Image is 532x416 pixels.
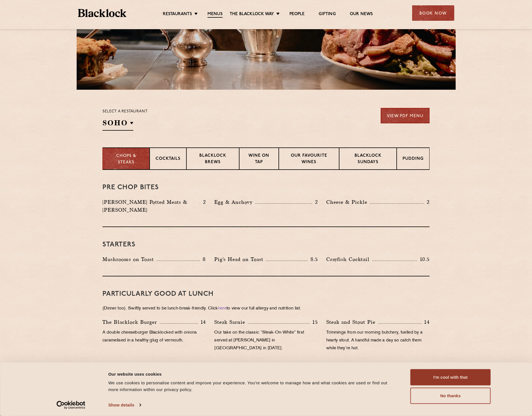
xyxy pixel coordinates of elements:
[102,184,430,191] h3: Pre Chop Bites
[156,156,181,163] p: Cocktails
[403,156,424,163] p: Pudding
[200,198,206,206] p: 2
[345,153,391,166] p: Blacklock Sundays
[319,11,335,17] a: Gifting
[109,153,144,166] p: Chops & Steaks
[421,318,430,326] p: 14
[214,198,255,206] p: Egg & Anchovy
[424,198,430,206] p: 2
[214,255,266,263] p: Pig's Head on Toast
[350,11,373,17] a: Our News
[214,329,318,352] p: Our take on the classic “Steak-On-White” first served at [PERSON_NAME] in [GEOGRAPHIC_DATA] in [D...
[108,371,398,377] div: Our website uses cookies
[410,388,491,404] button: No thanks
[326,318,378,326] p: Steak and Stout Pie
[381,108,430,123] a: View PDF Menu
[214,318,248,326] p: Steak Sarnie
[198,318,206,326] p: 14
[102,318,160,326] p: The Blacklock Burger
[102,198,200,214] p: [PERSON_NAME] Potted Meats & [PERSON_NAME]
[326,329,430,352] p: Trimmings from our morning butchery, fuelled by a hearty stout. A handful made a day so catch the...
[410,369,491,385] button: I'm cool with that
[102,305,430,313] p: (Dinner too). Swiftly served to be lunch-break-friendly. Click to view our full allergy and nutri...
[163,11,192,17] a: Restaurants
[245,153,273,166] p: Wine on Tap
[310,318,318,326] p: 15
[207,11,223,18] a: Menus
[192,153,233,166] p: Blacklock Brews
[102,329,206,345] p: A double cheeseburger Blacklocked with onions caramelised in a healthy glug of vermouth.
[308,256,318,263] p: 8.5
[102,241,430,248] h3: Starters
[230,11,274,17] a: The Blacklock Way
[46,401,95,409] a: Usercentrics Cookiebot - opens in a new window
[326,198,370,206] p: Cheese & Pickle
[108,380,398,393] div: We use cookies to personalise content and improve your experience. You're welcome to manage how a...
[285,153,334,166] p: Our favourite wines
[218,306,227,311] a: here
[102,255,157,263] p: Mushrooms on Toast
[102,290,430,298] h3: PARTICULARLY GOOD AT LUNCH
[417,256,430,263] p: 10.5
[78,9,127,17] img: BL_Textured_Logo-footer-cropped.svg
[102,118,133,131] h2: SOHO
[102,108,148,115] p: Select a restaurant
[108,401,141,409] a: Show details
[326,255,372,263] p: Crayfish Cocktail
[412,5,454,21] div: Book Now
[312,198,318,206] p: 2
[289,11,305,17] a: People
[200,256,206,263] p: 8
